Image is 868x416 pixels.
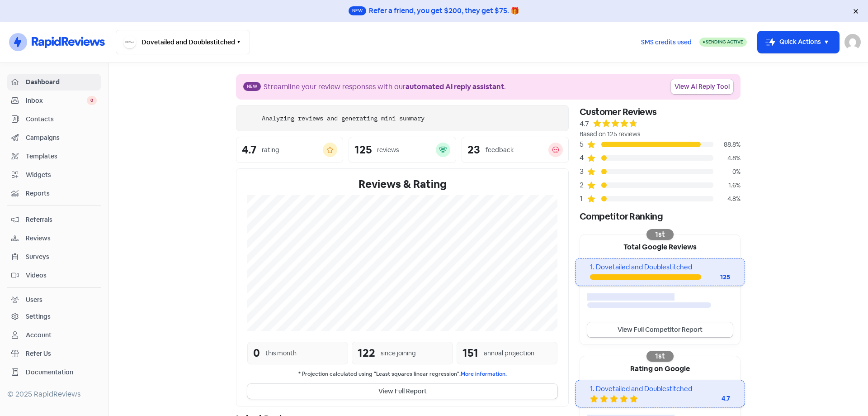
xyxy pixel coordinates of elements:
[7,92,101,109] a: Inbox 0
[7,129,101,146] a: Campaigns
[713,140,741,149] div: 88.8%
[7,345,101,362] a: Refer Us
[381,349,416,358] div: since joining
[484,349,534,358] div: annual projection
[580,129,741,139] div: Based on 125 reviews
[26,133,97,143] span: Campaigns
[462,137,569,163] a: 23feedback
[247,384,557,399] button: View Full Report
[242,144,256,155] div: 4.7
[580,119,589,129] div: 4.7
[265,349,297,358] div: this month
[580,193,587,204] div: 1
[7,148,101,165] a: Templates
[699,37,747,48] a: Sending Active
[358,345,375,361] div: 122
[26,295,42,305] div: Users
[26,115,97,124] span: Contacts
[87,96,97,105] span: 0
[7,230,101,247] a: Reviews
[377,145,399,155] div: reviews
[580,139,587,150] div: 5
[253,345,260,361] div: 0
[262,145,279,155] div: rating
[26,349,97,359] span: Refer Us
[236,137,343,163] a: 4.7rating
[26,77,97,87] span: Dashboard
[671,79,733,94] a: View AI Reply Tool
[580,180,587,191] div: 2
[580,234,740,258] div: Total Google Reviews
[641,38,692,47] span: SMS credits used
[633,37,699,46] a: SMS credits used
[354,144,372,155] div: 125
[7,389,101,400] div: © 2025 RapidReviews
[7,185,101,202] a: Reports
[7,364,101,381] a: Documentation
[7,167,101,183] a: Widgets
[26,330,52,340] div: Account
[247,370,557,378] small: * Projection calculated using "Least squares linear regression".
[590,384,730,394] div: 1. Dovetailed and Doublestitched
[844,34,861,50] img: User
[26,368,97,377] span: Documentation
[713,181,741,190] div: 1.6%
[580,166,587,177] div: 3
[26,215,97,225] span: Referrals
[462,345,478,361] div: 151
[264,81,506,92] div: Streamline your review responses with our .
[369,5,519,16] div: Refer a friend, you get $200, they get $75. 🎁
[26,96,87,105] span: Inbox
[26,189,97,198] span: Reports
[26,170,97,180] span: Widgets
[713,153,741,163] div: 4.8%
[406,82,504,91] b: automated AI reply assistant
[486,145,514,155] div: feedback
[26,312,51,321] div: Settings
[590,262,730,273] div: 1. Dovetailed and Doublestitched
[580,210,741,223] div: Competitor Ranking
[461,370,507,378] a: More information.
[26,234,97,243] span: Reviews
[694,394,730,403] div: 4.7
[243,82,261,91] span: New
[7,308,101,325] a: Settings
[701,273,730,282] div: 125
[116,30,250,54] button: Dovetailed and Doublestitched
[349,6,366,15] span: New
[7,249,101,265] a: Surveys
[7,211,101,228] a: Referrals
[580,105,741,119] div: Customer Reviews
[580,356,740,380] div: Rating on Google
[587,322,733,337] a: View Full Competitor Report
[467,144,480,155] div: 23
[758,31,839,53] button: Quick Actions
[7,267,101,284] a: Videos
[26,271,97,280] span: Videos
[646,229,674,240] div: 1st
[349,137,456,163] a: 125reviews
[7,292,101,308] a: Users
[7,111,101,128] a: Contacts
[646,351,674,362] div: 1st
[247,176,557,192] div: Reviews & Rating
[706,39,743,45] span: Sending Active
[713,194,741,204] div: 4.8%
[713,167,741,177] div: 0%
[262,114,425,123] div: Analyzing reviews and generating mini summary
[26,152,97,161] span: Templates
[7,327,101,344] a: Account
[580,153,587,163] div: 4
[26,252,97,262] span: Surveys
[7,74,101,91] a: Dashboard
